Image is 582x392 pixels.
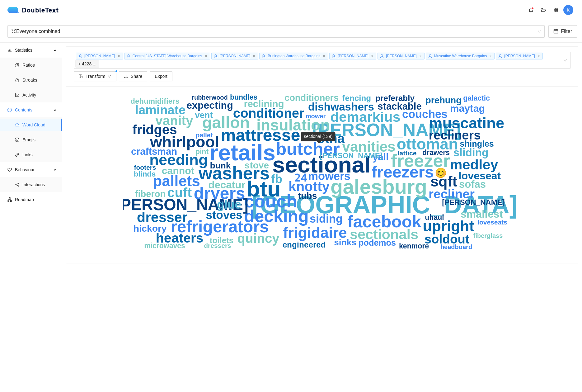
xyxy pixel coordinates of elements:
[15,104,52,116] span: Contents
[78,60,96,67] span: + 4228 ...
[117,54,120,58] span: close
[272,152,371,177] text: sectional
[429,115,504,131] text: muscatine
[322,54,326,58] span: close
[271,172,282,186] text: fb
[22,119,57,131] span: Word Cloud
[310,212,343,225] text: siding
[7,7,59,13] div: DoubleText
[171,217,269,236] text: refrigerators
[526,7,536,12] span: bell
[294,172,307,184] text: 𝟤𝟦
[221,125,309,144] text: mattresses
[7,197,12,202] span: apartment
[504,54,535,58] span: [PERSON_NAME]
[208,179,245,191] text: decatur
[398,149,417,157] text: lattice
[204,54,208,58] span: close
[217,198,241,211] text: glue
[162,165,195,176] text: cannot
[450,157,498,172] text: medley
[15,163,52,176] span: Behaviour
[22,59,57,71] span: Ratios
[244,206,309,226] text: decking
[7,7,59,13] a: logoDoubleText
[78,54,82,58] span: user
[425,232,469,246] text: soldout
[252,54,256,58] span: close
[331,175,427,198] text: galesburg
[153,173,200,189] text: pallets
[372,163,434,181] text: freezers
[397,135,458,153] text: ottoman
[186,100,233,111] text: expecting
[262,54,265,58] span: user
[289,179,330,194] text: knotty
[119,71,147,81] button: uploadShare
[342,93,371,103] text: fencing
[132,122,177,137] text: fridges
[134,170,156,178] text: blinds
[150,133,219,151] text: whirlpool
[429,128,481,142] text: recliners
[15,153,19,157] span: link
[22,149,57,161] span: Links
[538,5,548,15] button: folder-open
[567,5,570,15] span: K
[230,93,257,101] text: bundles
[237,231,279,246] text: quincy
[22,74,57,86] span: Streaks
[283,240,326,249] text: engineered
[195,110,213,120] text: vent
[131,146,177,157] text: craftsman
[22,178,57,191] span: Interactions
[206,209,242,221] text: stoves
[7,7,22,13] img: logo
[380,54,384,58] span: user
[15,193,57,206] span: Roadmap
[137,209,188,225] text: dresser
[298,191,317,201] text: tubs
[342,139,395,155] text: vanities
[156,230,204,245] text: heaters
[246,177,281,201] text: btu
[338,54,368,58] span: [PERSON_NAME]
[463,94,490,102] text: galactic
[244,191,298,211] text: couch
[124,74,128,79] span: upload
[155,73,167,80] span: Export
[210,236,234,245] text: toilets
[460,139,494,149] text: shingles
[202,113,250,131] text: gallon
[256,116,330,134] text: insulation
[15,93,19,97] span: line-chart
[210,161,231,170] text: bunk
[461,208,503,220] text: smallest
[402,108,448,120] text: couches
[459,178,486,190] text: sofas
[7,48,12,52] span: bar-chart
[419,54,422,58] span: close
[318,131,345,146] text: etna
[75,60,99,68] span: + 4228 ...
[386,54,417,58] span: [PERSON_NAME]
[149,151,208,168] text: needing
[196,131,213,139] text: pallet
[134,164,156,171] text: footers
[86,73,105,80] span: Transform
[11,29,16,34] span: fullscreen-exit
[209,140,275,165] text: retails
[450,103,485,114] text: maytag
[15,138,19,142] span: smile
[11,26,535,37] div: Everyone combined
[276,139,340,158] text: butcher
[79,74,83,79] span: font-size
[155,113,193,128] text: vanity
[399,242,429,250] text: kenmore
[244,98,284,109] text: reclining
[268,54,320,58] span: Burlington Warehouse Bargains
[15,44,52,56] span: Statistics
[378,101,421,112] text: stackable
[458,170,501,182] text: loveseat
[167,185,192,200] text: cuft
